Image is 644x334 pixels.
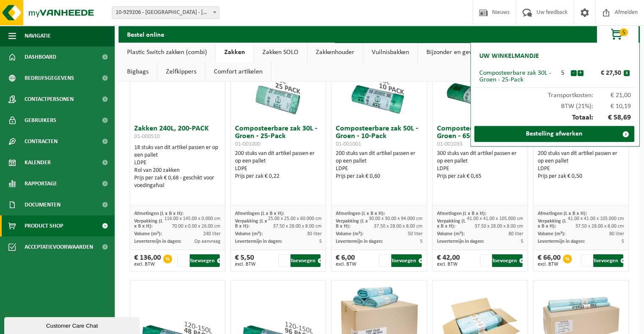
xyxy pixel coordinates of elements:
span: 10-929206 - BLUECHEM - ANTWERPEN [112,6,219,19]
a: Zakken [216,43,254,62]
span: 116.00 x 145.00 x 0.000 cm [164,216,221,221]
h2: Bestel online [119,26,173,42]
span: excl. BTW [134,262,161,267]
span: excl. BTW [235,262,256,267]
span: 37.50 x 28.00 x 8.00 cm [374,224,423,229]
div: Rol van 200 zakken [134,167,221,174]
button: Toevoegen [391,254,421,267]
span: € 21,00 [593,92,631,99]
span: 5 [622,239,624,244]
input: 1 [379,254,390,267]
span: 37.50 x 28.00 x 8.00 cm [475,224,523,229]
span: 80 liter [609,231,624,236]
h3: Zakken 240L, 200-PACK [134,125,221,142]
input: 1 [480,254,492,267]
a: Comfort artikelen [205,62,271,81]
div: Prijs per zak € 0,65 [437,173,523,180]
div: 300 stuks van dit artikel passen er op een pallet [437,150,523,180]
span: 240 liter [203,231,221,236]
iframe: chat widget [4,315,141,334]
span: Documenten [25,194,61,215]
span: excl. BTW [437,262,460,267]
span: Gebruikers [25,110,56,131]
span: 50 liter [408,231,423,236]
div: Prijs per zak € 0,22 [235,173,321,180]
span: Levertermijn in dagen: [336,239,383,244]
span: Dashboard [25,46,56,68]
div: € 27,50 [586,70,624,76]
span: 5 [521,239,523,244]
input: 1 [581,254,592,267]
a: Plastic Switch zakken (combi) [119,43,216,62]
div: Prijs per zak € 0,60 [336,173,422,180]
div: Prijs per zak € 0,68 - geschikt voor voedingafval [134,174,221,190]
div: LDPE [235,165,321,173]
span: Afmetingen (L x B x H): [336,211,385,216]
span: Product Shop [25,215,63,236]
div: € 6,00 [336,254,357,267]
div: 200 stuks van dit artikel passen er op een pallet [336,150,422,180]
div: LDPE [437,165,523,173]
span: 30 liter [307,231,321,236]
a: Vuilnisbakken [363,43,417,62]
span: 01-001001 [336,141,361,147]
span: 25.00 x 25.00 x 60.000 cm [268,216,321,221]
div: € 5,50 [235,254,256,267]
div: BTW (21%): [475,99,635,110]
span: 70.00 x 0.00 x 26.00 cm [172,224,221,229]
span: Verpakking (L x B x H): [336,219,368,229]
button: Toevoegen [593,254,623,267]
div: € 42,00 [437,254,460,267]
span: Bedrijfsgegevens [25,68,74,89]
span: Levertermijn in dagen: [538,239,585,244]
h3: Composteerbare zak 50L - Groen - 10-Pack [336,125,422,148]
span: Afmetingen (L x B x H): [134,211,183,216]
div: € 136,00 [134,254,161,267]
input: 1 [177,254,189,267]
span: Rapportage [25,173,57,194]
div: Prijs per zak € 0,50 [538,173,624,180]
span: 41.00 x 41.00 x 105.000 cm [467,216,523,221]
span: 80 liter [509,231,523,236]
a: Bestelling afwerken [474,126,634,142]
span: 01-001033 [437,141,462,147]
span: € 58,69 [593,114,631,122]
span: 01-001000 [235,141,260,147]
a: Zakkenhouder [307,43,363,62]
span: Verpakking (L x B x H): [538,219,566,229]
span: Levertermijn in dagen: [235,239,282,244]
button: Toevoegen [492,254,522,267]
div: 18 stuks van dit artikel passen er op een pallet [134,144,221,190]
div: € 66,00 [538,254,561,267]
span: Acceptatievoorwaarden [25,236,93,258]
span: Levertermijn in dagen: [134,239,181,244]
span: Contactpersonen [25,89,74,110]
h3: Composteerbare zak 80 L - Groen - 65-Pack [437,125,523,148]
div: Transportkosten: [475,88,635,99]
input: 1 [278,254,290,267]
span: Afmetingen (L x B x H): [235,211,284,216]
span: 10-929206 - BLUECHEM - ANTWERPEN [112,7,219,19]
button: x [624,70,630,76]
span: 01-000510 [134,133,160,140]
span: Volume (m³): [134,231,162,236]
a: Bigbags [119,62,157,81]
span: 41.00 x 41.00 x 105.000 cm [568,216,624,221]
span: Navigatie [25,25,51,46]
div: LDPE [134,159,221,167]
a: Zelfkippers [158,62,205,81]
div: LDPE [336,165,422,173]
span: Afmetingen (L x B x H): [437,211,486,216]
h2: Uw winkelmandje [475,47,543,65]
span: 30.00 x 30.00 x 94.000 cm [369,216,423,221]
span: Kalender [25,152,51,173]
button: Toevoegen [190,254,220,267]
a: Zakken SOLO [254,43,307,62]
h3: Composteerbare zak 30L - Groen - 25-Pack [235,125,321,148]
div: 200 stuks van dit artikel passen er op een pallet [538,150,624,180]
span: Volume (m³): [538,231,565,236]
span: 37.50 x 28.00 x 8.00 cm [273,224,321,229]
span: Volume (m³): [235,231,263,236]
span: 5 [619,28,628,36]
span: Afmetingen (L x B x H): [538,211,587,216]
